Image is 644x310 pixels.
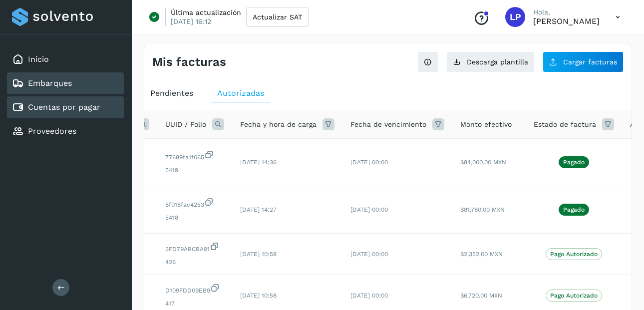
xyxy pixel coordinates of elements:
[533,8,600,16] p: Hola,
[217,88,264,98] span: Autorizadas
[350,119,426,130] span: Fecha de vencimiento
[550,251,598,258] p: Pago Autorizado
[28,78,72,88] a: Embarques
[533,16,600,26] p: Luz Pérez
[543,51,624,72] button: Cargar facturas
[240,119,317,130] span: Fecha y hora de carga
[240,159,277,166] span: [DATE] 14:36
[534,119,596,130] span: Estado de factura
[165,283,224,295] span: D109FDD09EB9
[467,58,528,65] span: Descarga plantilla
[253,13,302,20] span: Actualizar SAT
[563,206,585,213] p: Pagado
[28,102,100,112] a: Cuentas por pagar
[165,299,224,308] span: 417
[350,206,388,213] span: [DATE] 00:00
[460,292,502,299] span: $6,720.00 MXN
[240,206,277,213] span: [DATE] 14:27
[150,88,193,98] span: Pendientes
[165,242,224,254] span: 3FD79ABCBA91
[460,206,505,213] span: $81,760.00 MXN
[7,48,124,70] div: Inicio
[165,150,224,162] span: 77689fa1f065
[7,96,124,118] div: Cuentas por pagar
[165,213,224,222] span: 5418
[171,8,241,17] p: Última actualización
[240,251,277,258] span: [DATE] 10:58
[563,58,617,65] span: Cargar facturas
[460,119,512,130] span: Monto efectivo
[152,55,226,69] h4: Mis facturas
[350,159,388,166] span: [DATE] 00:00
[240,292,277,299] span: [DATE] 10:58
[460,251,503,258] span: $2,352.00 MXN
[7,120,124,142] div: Proveedores
[350,292,388,299] span: [DATE] 00:00
[28,126,76,136] a: Proveedores
[28,54,49,64] a: Inicio
[460,159,506,166] span: $84,000.00 MXN
[563,159,585,166] p: Pagado
[246,7,309,27] button: Actualizar SAT
[171,17,211,26] p: [DATE] 16:12
[446,51,535,72] button: Descarga plantilla
[165,197,224,209] span: 6f016fac4253
[165,119,206,130] span: UUID / Folio
[350,251,388,258] span: [DATE] 00:00
[7,72,124,94] div: Embarques
[165,166,224,175] span: 5419
[550,292,598,299] p: Pago Autorizado
[165,258,224,267] span: 426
